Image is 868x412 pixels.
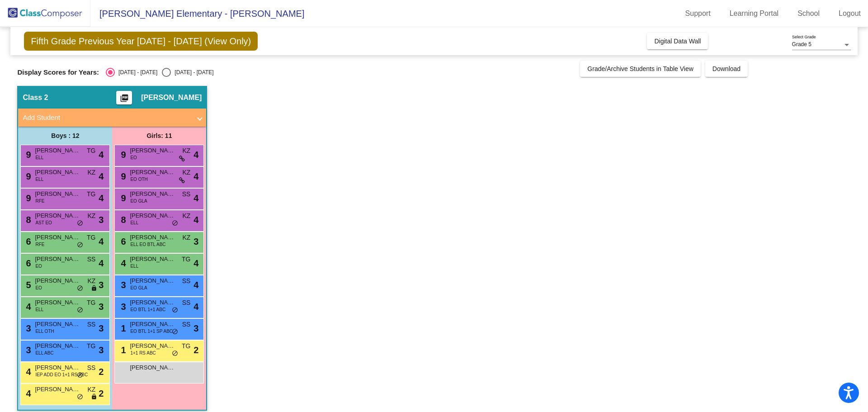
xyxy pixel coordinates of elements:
mat-expansion-panel-header: Add Student [18,109,206,127]
span: 4 [193,148,198,161]
span: do_not_disturb_alt [172,350,178,357]
span: do_not_disturb_alt [172,307,178,314]
span: 6 [24,237,31,246]
span: [PERSON_NAME] [35,363,80,372]
span: 9 [24,171,31,181]
span: 4 [193,278,198,292]
span: [PERSON_NAME] [130,233,175,242]
span: 4 [193,170,198,183]
span: 3 [118,302,126,312]
span: 2 [99,387,104,400]
span: Grade 5 [792,41,811,47]
span: 1+1 RS ABC [130,350,156,356]
span: SS [87,255,96,264]
span: ELL EO BTL ABC [130,241,165,248]
span: 4 [24,388,31,398]
span: [PERSON_NAME] [130,341,175,350]
span: 4 [24,302,31,312]
span: [PERSON_NAME] [35,189,80,199]
span: [PERSON_NAME] [35,233,80,242]
span: [PERSON_NAME] [35,385,80,394]
mat-panel-title: Add Student [23,113,191,123]
span: IEP ADD EO 1+1 RS ABC [35,371,88,378]
div: Boys : 12 [18,127,112,145]
span: ELL OTH [35,328,54,335]
span: [PERSON_NAME] [130,255,175,264]
span: TG [182,341,190,351]
div: Girls: 11 [112,127,206,145]
span: 3 [99,300,104,313]
span: 4 [193,300,198,313]
span: RFE [35,198,44,204]
span: [PERSON_NAME] Elementary - [PERSON_NAME] [90,6,304,21]
span: TG [87,189,95,199]
span: lock [91,285,97,292]
span: EO OTH [130,176,147,183]
span: KZ [88,276,96,286]
span: 4 [193,256,198,270]
span: [PERSON_NAME] [35,320,80,329]
span: 6 [24,258,31,268]
span: 4 [99,256,104,270]
span: KZ [183,233,191,242]
span: TG [182,255,190,264]
span: 3 [24,323,31,333]
span: do_not_disturb_alt [77,220,83,227]
span: 3 [99,322,104,335]
button: Download [705,61,748,77]
span: 2 [99,365,104,379]
span: ELL [35,154,43,161]
span: EO BTL 1+1 ABC [130,306,165,313]
span: 9 [118,150,126,160]
span: 4 [193,191,198,205]
span: KZ [183,146,191,156]
span: 4 [193,213,198,227]
span: do_not_disturb_alt [172,328,178,336]
a: Logout [831,6,868,21]
span: [PERSON_NAME] [35,211,80,220]
span: KZ [88,211,96,221]
span: TG [87,146,95,156]
span: AST EO [35,219,52,226]
a: School [790,6,827,21]
span: [PERSON_NAME] [130,298,175,307]
span: 9 [118,193,126,203]
span: 3 [24,345,31,355]
span: 3 [99,343,104,357]
span: 1 [118,323,126,333]
span: SS [182,320,191,329]
span: Digital Data Wall [654,38,701,45]
span: 4 [24,367,31,377]
span: [PERSON_NAME] [130,363,175,372]
span: Fifth Grade Previous Year [DATE] - [DATE] (View Only) [24,32,258,51]
span: 3 [118,280,126,290]
span: SS [87,363,96,373]
span: 3 [193,235,198,248]
span: EO [35,263,42,270]
span: 4 [99,235,104,248]
span: [PERSON_NAME] [130,168,175,177]
div: [DATE] - [DATE] [171,68,213,76]
span: [PERSON_NAME] [130,146,175,155]
span: 9 [24,193,31,203]
span: [PERSON_NAME] [130,211,175,220]
span: 1 [118,345,126,355]
span: [PERSON_NAME] [141,93,202,102]
span: EO BTL 1+1 SP ABC [130,328,173,335]
mat-icon: picture_as_pdf [119,94,130,106]
span: [PERSON_NAME] [35,341,80,350]
span: SS [182,298,191,308]
span: do_not_disturb_alt [172,220,178,227]
button: Print Students Details [116,91,132,104]
span: Grade/Archive Students in Table View [587,65,693,72]
span: SS [182,189,191,199]
span: 8 [24,215,31,225]
span: TG [87,298,95,308]
span: [PERSON_NAME] [130,320,175,329]
a: Support [678,6,718,21]
span: 6 [118,237,126,246]
span: 9 [118,171,126,181]
span: SS [87,320,96,329]
span: KZ [88,385,96,394]
span: KZ [183,168,191,177]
